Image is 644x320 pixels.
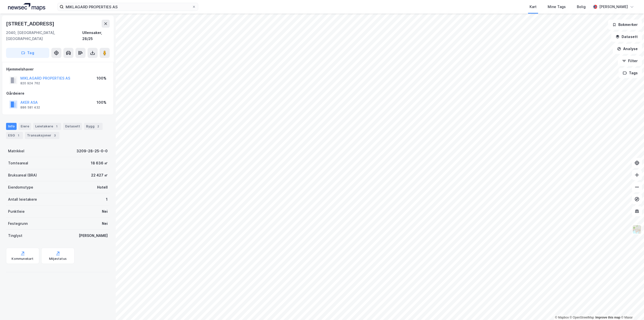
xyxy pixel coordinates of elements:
[8,160,28,166] div: Tomteareal
[16,133,21,138] div: 1
[96,124,101,129] div: 2
[8,208,25,215] div: Punktleie
[619,296,644,320] div: Kontrollprogram for chat
[8,233,22,239] div: Tinglyst
[106,196,108,202] div: 1
[97,184,108,190] div: Hotell
[611,32,642,42] button: Datasett
[97,99,106,105] div: 100%
[530,4,537,10] div: Kart
[8,3,45,11] img: logo.a4113a55bc3d86da70a041830d287a7e.svg
[19,123,31,130] div: Eiere
[54,124,59,129] div: 1
[82,30,110,42] div: Ullensaker, 28/25
[63,123,82,130] div: Datasett
[548,4,566,10] div: Mine Tags
[6,20,55,28] div: [STREET_ADDRESS]
[632,225,642,234] img: Z
[91,160,108,166] div: 18 636 ㎡
[613,44,642,54] button: Analyse
[8,148,24,154] div: Matrikkel
[8,184,33,190] div: Eiendomstype
[20,81,40,85] div: 820 924 762
[102,221,108,227] div: Nei
[6,123,17,130] div: Info
[8,221,28,227] div: Festegrunn
[619,296,644,320] iframe: Chat Widget
[76,148,108,154] div: 3209-28-25-0-0
[52,133,57,138] div: 3
[619,68,642,78] button: Tags
[25,132,59,139] div: Transaksjoner
[555,316,569,319] a: Mapbox
[20,105,40,110] div: 886 581 432
[49,257,67,261] div: Miljøstatus
[12,257,33,261] div: Kommunekart
[64,3,192,11] input: Søk på adresse, matrikkel, gårdeiere, leietakere eller personer
[97,75,106,81] div: 100%
[608,20,642,30] button: Bokmerker
[6,48,49,58] button: Tag
[618,56,642,66] button: Filter
[6,30,82,42] div: 2040, [GEOGRAPHIC_DATA], [GEOGRAPHIC_DATA]
[79,233,108,239] div: [PERSON_NAME]
[8,196,37,202] div: Antall leietakere
[577,4,586,10] div: Bolig
[599,4,628,10] div: [PERSON_NAME]
[6,90,109,96] div: Gårdeiere
[91,172,108,178] div: 22 427 ㎡
[6,66,109,72] div: Hjemmelshaver
[8,172,37,178] div: Bruksareal (BRA)
[84,123,103,130] div: Bygg
[595,316,620,319] a: Improve this map
[6,132,23,139] div: ESG
[33,123,61,130] div: Leietakere
[102,208,108,215] div: Nei
[570,316,594,319] a: OpenStreetMap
